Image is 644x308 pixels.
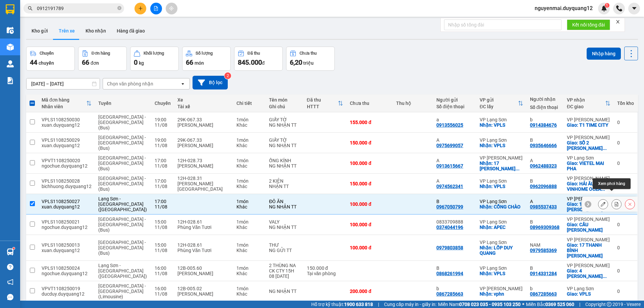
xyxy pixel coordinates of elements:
[607,302,611,307] span: copyright
[307,97,338,103] div: Đã thu
[117,6,121,10] span: close-circle
[269,184,300,189] div: NHẬN TT
[98,217,146,233] span: [GEOGRAPHIC_DATA] - [GEOGRAPHIC_DATA] (Bus)
[436,245,463,250] div: 0979803858
[177,122,230,128] div: [PERSON_NAME]
[530,242,560,248] div: NAM
[617,101,634,106] div: Tồn kho
[567,237,610,242] div: VP [PERSON_NAME]
[436,122,463,128] div: 0913556025
[236,137,263,143] div: 1 món
[480,104,518,109] div: ĐC lấy
[269,178,300,184] div: 2 KIỆN
[28,6,33,11] span: search
[567,19,610,30] button: Kết nối tổng đài
[522,303,524,306] span: ⚪️
[177,242,230,248] div: 12H-028.61
[438,301,521,308] span: Miền Nam
[177,117,230,122] div: 29K-067.33
[42,117,92,122] div: VPLS1108250030
[98,155,146,171] span: [GEOGRAPHIC_DATA] - [GEOGRAPHIC_DATA] (Bus)
[350,101,389,106] div: Chưa thu
[238,58,262,66] span: 845.000
[98,114,146,130] span: [GEOGRAPHIC_DATA] - [GEOGRAPHIC_DATA] (Bus)
[42,271,92,276] div: ngochue.duyquang12
[269,199,300,204] div: ĐÔ ĂN
[236,117,263,122] div: 1 món
[572,21,605,28] span: Kết nối tổng đài
[617,140,634,145] div: 0
[567,104,605,109] div: ĐC giao
[42,225,92,230] div: ngochue.duyquang12
[480,204,523,209] div: Nhận: CỔNG CHÀO
[177,176,230,181] div: 12H-028.31
[155,219,171,225] div: 15:00
[269,248,300,253] div: NG GỬI TT
[38,95,95,112] th: Toggle SortBy
[193,76,228,89] button: Bộ lọc
[7,60,14,67] img: warehouse-icon
[98,135,146,151] span: [GEOGRAPHIC_DATA] - [GEOGRAPHIC_DATA] (Bus)
[42,122,92,128] div: xuan.duyquang12
[262,60,265,66] span: đ
[545,302,574,307] strong: 0369 525 060
[605,3,609,8] sup: 1
[236,271,263,276] div: Khác
[182,47,231,71] button: Số lượng66món
[98,196,147,212] span: Lạng Sơn - [GEOGRAPHIC_DATA] ([GEOGRAPHIC_DATA])
[567,155,610,161] div: VP Lạng Sơn
[236,204,263,209] div: Khác
[350,222,389,227] div: 100.000 đ
[436,204,463,209] div: 0967050799
[269,117,300,122] div: GIẤY TỜ
[42,104,86,109] div: Nhân viên
[139,60,144,66] span: kg
[350,245,389,250] div: 100.000 đ
[480,240,523,245] div: VP Lạng Sơn
[378,301,379,308] span: |
[269,225,300,230] div: NG NHẬN TT
[91,60,99,66] span: đơn
[526,301,574,308] span: Miền Bắc
[39,60,54,66] span: chuyến
[530,163,557,169] div: 0962488323
[155,101,171,106] div: Chuyến
[269,137,300,143] div: GIẤY TỜ
[155,184,171,189] div: 11/08
[350,181,389,186] div: 150.000 đ
[186,58,193,66] span: 66
[567,286,610,291] div: VP Lạng Sơn
[567,222,610,233] div: Giao: CẦU XUÂN PHƯƠNG
[7,294,13,300] span: message
[30,58,37,66] span: 44
[459,302,521,307] strong: 0708 023 035 - 0935 103 250
[236,242,263,248] div: 1 món
[606,3,608,8] span: 1
[307,104,338,109] div: HTTT
[155,137,171,143] div: 19:00
[155,158,171,163] div: 17:00
[135,3,146,14] button: plus
[177,286,230,291] div: 12B-005.02
[42,242,92,248] div: VPLS1108250013
[436,225,463,230] div: 0374044196
[617,161,634,166] div: 0
[480,137,523,143] div: VP Lạng Sơn
[42,248,92,253] div: xuan.duyquang12
[480,178,523,184] div: VP Lạng Sơn
[300,51,317,56] div: Chưa thu
[177,158,230,163] div: 12H-028.73
[269,263,300,268] div: 2 THÙNG NA
[177,181,230,192] div: [PERSON_NAME][GEOGRAPHIC_DATA]
[150,3,162,14] button: file-add
[269,163,300,169] div: NG NHẬN TT
[269,204,300,209] div: NG NHẬN TT
[236,178,263,184] div: 1 món
[13,247,15,249] sup: 1
[617,245,634,250] div: 0
[155,225,171,230] div: 11/08
[530,225,559,230] div: 08969309368
[42,219,92,225] div: VPLS1108250021
[286,47,335,71] button: Chưa thu6,20 triệu
[530,199,560,204] div: A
